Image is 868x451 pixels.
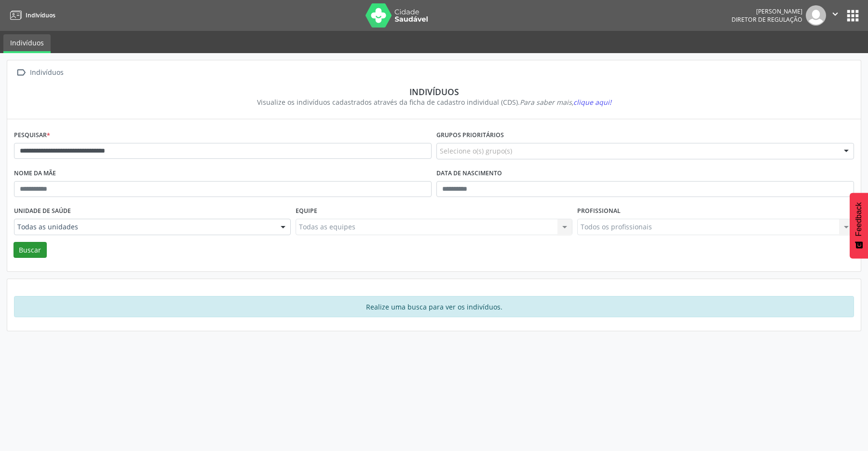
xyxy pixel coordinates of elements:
[436,128,504,143] label: Grupos prioritários
[14,296,854,317] div: Realize uma busca para ver os indivíduos.
[732,7,802,15] div: [PERSON_NAME]
[296,204,317,219] label: Equipe
[830,9,841,19] i: 
[806,5,826,26] img: img
[21,97,847,107] div: Visualize os indivíduos cadastrados através da ficha de cadastro individual (CDS).
[21,86,847,97] div: Indivíduos
[436,166,502,181] label: Data de nascimento
[573,98,611,107] span: clique aqui!
[14,66,65,80] a:  Indivíduos
[440,146,512,156] span: Selecione o(s) grupo(s)
[7,7,55,23] a: Indivíduos
[520,98,611,107] i: Para saber mais,
[577,204,621,219] label: Profissional
[850,193,868,258] button: Feedback - Mostrar pesquisa
[14,242,47,258] button: Buscar
[28,66,65,80] div: Indivíduos
[14,128,50,143] label: Pesquisar
[732,15,802,24] span: Diretor de regulação
[14,204,71,219] label: Unidade de saúde
[26,11,55,19] span: Indivíduos
[14,166,56,181] label: Nome da mãe
[3,34,51,53] a: Indivíduos
[17,222,271,232] span: Todas as unidades
[844,7,861,24] button: apps
[826,5,844,26] button: 
[14,66,28,80] i: 
[854,202,863,236] span: Feedback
